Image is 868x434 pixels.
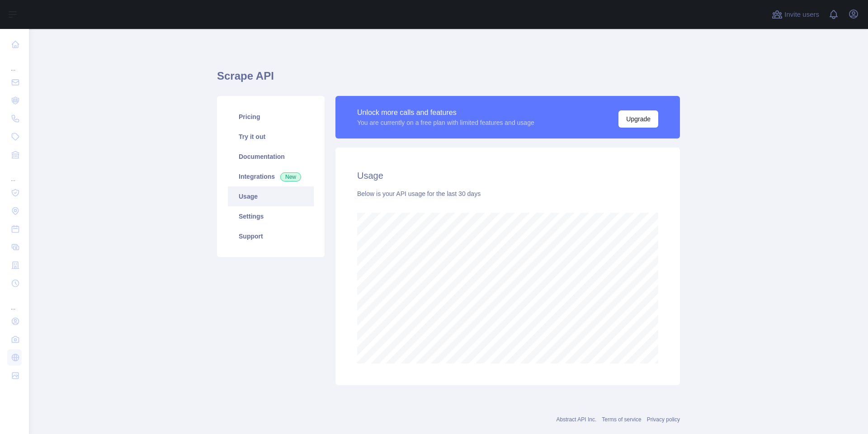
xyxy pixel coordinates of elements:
a: Abstract API Inc. [557,416,597,423]
h1: Scrape API [217,69,680,91]
span: Invite users [784,10,819,20]
div: Below is your API usage for the last 30 days [357,189,658,198]
div: ... [7,54,22,72]
span: New [280,172,301,181]
div: ... [7,165,22,183]
a: Privacy policy [647,416,680,423]
div: You are currently on a free plan with limited features and usage [357,118,534,127]
div: ... [7,293,22,311]
a: Terms of service [602,416,641,423]
a: Support [228,226,314,246]
button: Invite users [770,7,821,22]
a: Pricing [228,107,314,127]
div: Unlock more calls and features [357,107,534,118]
a: Settings [228,206,314,226]
a: Integrations New [228,167,314,186]
a: Usage [228,186,314,206]
a: Documentation [228,147,314,167]
h2: Usage [357,169,658,182]
button: Upgrade [618,110,658,128]
a: Try it out [228,127,314,147]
